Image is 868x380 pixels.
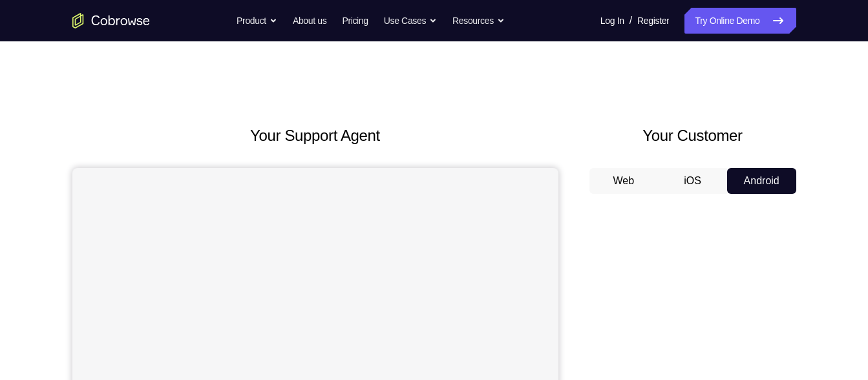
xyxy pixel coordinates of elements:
button: Android [727,168,796,194]
button: Use Cases [384,8,437,34]
button: iOS [658,168,727,194]
a: Try Online Demo [684,8,796,34]
button: Product [237,8,277,34]
a: About us [293,8,326,34]
h2: Your Customer [589,124,796,147]
a: Go to the home page [72,13,150,28]
a: Pricing [342,8,368,34]
span: / [630,13,632,28]
a: Log In [600,8,624,34]
a: Register [637,8,669,34]
button: Web [589,168,659,194]
button: Resources [452,8,505,34]
h2: Your Support Agent [72,124,558,147]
